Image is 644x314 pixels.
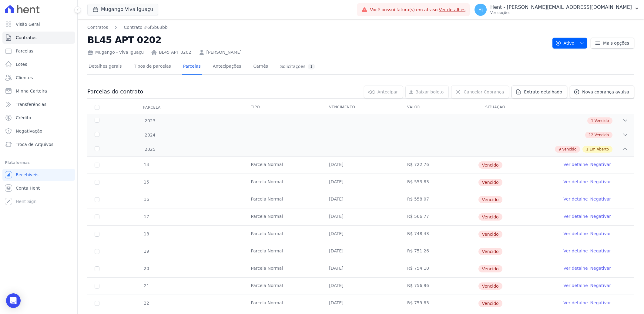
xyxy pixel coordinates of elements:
[400,226,478,243] td: R$ 748,43
[582,89,629,95] span: Nova cobrança avulsa
[87,49,144,56] div: Mugango - Viva Iguaçu
[16,172,39,178] span: Recebíveis
[133,59,172,75] a: Tipos de parcelas
[512,86,567,98] a: Extrato detalhado
[400,243,478,260] td: R$ 751,26
[555,38,575,49] span: Ativo
[478,161,502,169] span: Vencido
[400,157,478,174] td: R$ 722,76
[524,89,562,95] span: Extrato detalhado
[136,101,168,113] div: Parcela
[590,266,611,271] a: Negativar
[143,197,149,202] span: 16
[478,101,556,114] th: Situação
[590,147,609,152] span: Em Aberto
[478,265,502,272] span: Vencido
[563,231,588,237] a: Ver detalhe
[2,182,75,194] a: Conta Hent
[2,32,75,44] a: Contratos
[2,45,75,57] a: Parcelas
[2,112,75,124] a: Crédito
[2,72,75,84] a: Clientes
[400,191,478,208] td: R$ 558,07
[243,278,322,295] td: Parcela Normal
[16,185,40,191] span: Conta Hent
[590,300,611,305] a: Negativar
[586,147,589,152] span: 1
[16,75,33,81] span: Clientes
[478,179,502,186] span: Vencido
[589,132,593,138] span: 12
[478,196,502,203] span: Vencido
[5,159,72,166] div: Plataformas
[490,4,632,10] p: Hent - [PERSON_NAME][EMAIL_ADDRESS][DOMAIN_NAME]
[212,59,243,75] a: Antecipações
[243,295,322,312] td: Parcela Normal
[552,38,587,49] button: Ativo
[308,64,315,69] div: 1
[400,174,478,191] td: R$ 553,83
[87,4,158,15] button: Mugango Viva Iguaçu
[243,191,322,208] td: Parcela Normal
[16,88,47,94] span: Minha Carteira
[87,24,108,31] a: Contratos
[143,180,149,184] span: 15
[590,248,611,253] a: Negativar
[470,1,644,18] button: Hj Hent - [PERSON_NAME][EMAIL_ADDRESS][DOMAIN_NAME] Ver opções
[2,169,75,181] a: Recebíveis
[400,208,478,225] td: R$ 566,77
[400,295,478,312] td: R$ 759,83
[322,101,400,114] th: Vencimento
[6,293,21,308] div: Open Intercom Messenger
[206,49,242,56] a: [PERSON_NAME]
[16,101,46,107] span: Transferências
[95,197,99,202] input: default
[590,283,611,288] a: Negativar
[2,58,75,70] a: Lotes
[595,118,609,123] span: Vencido
[243,243,322,260] td: Parcela Normal
[563,196,588,202] a: Ver detalhe
[590,231,611,236] a: Negativar
[490,10,632,15] p: Ver opções
[143,301,149,306] span: 22
[243,260,322,277] td: Parcela Normal
[16,48,33,54] span: Parcelas
[322,191,400,208] td: [DATE]
[591,38,634,49] a: Mais opções
[2,85,75,97] a: Minha Carteira
[322,174,400,191] td: [DATE]
[243,226,322,243] td: Parcela Normal
[590,179,611,184] a: Negativar
[322,208,400,225] td: [DATE]
[143,266,149,271] span: 20
[322,278,400,295] td: [DATE]
[16,35,36,41] span: Contratos
[2,98,75,110] a: Transferências
[143,283,149,288] span: 21
[563,265,588,271] a: Ver detalhe
[95,163,99,167] input: default
[590,214,611,219] a: Negativar
[95,266,99,271] input: default
[591,118,593,123] span: 1
[400,101,478,114] th: Valor
[478,300,502,307] span: Vencido
[478,8,483,12] span: Hj
[478,248,502,255] span: Vencido
[570,86,634,98] a: Nova cobrança avulsa
[603,40,629,46] span: Mais opções
[144,132,156,138] span: 2024
[95,284,99,289] input: default
[478,231,502,238] span: Vencido
[144,118,156,124] span: 2023
[243,174,322,191] td: Parcela Normal
[563,161,588,167] a: Ver detalhe
[563,282,588,289] a: Ver detalhe
[144,146,156,153] span: 2025
[562,147,576,152] span: Vencido
[563,179,588,185] a: Ver detalhe
[243,208,322,225] td: Parcela Normal
[243,101,322,114] th: Tipo
[143,162,149,167] span: 14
